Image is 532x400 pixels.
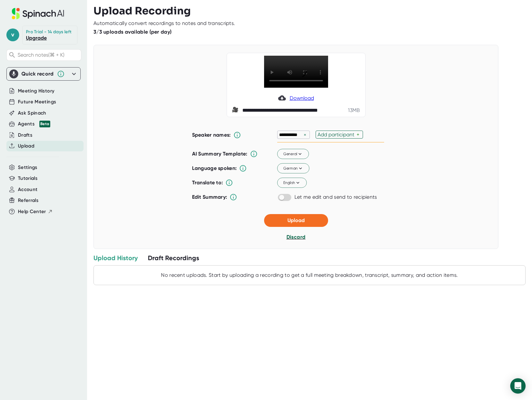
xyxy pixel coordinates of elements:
[18,87,54,95] button: Meeting History
[232,107,240,114] span: video
[278,94,314,102] a: Download
[18,109,46,117] button: Ask Spinach
[18,98,56,106] button: Future Meetings
[18,164,37,171] button: Settings
[18,120,50,128] div: Agents
[357,132,361,138] div: +
[9,68,78,80] div: Quick record
[290,95,314,101] span: Download
[18,52,64,58] span: Search notes (⌘ + K)
[93,5,526,17] h3: Upload Recording
[192,180,223,186] b: Translate to:
[18,132,32,139] button: Drafts
[294,194,377,200] div: Let me edit and send to recipients
[277,149,309,159] button: General
[18,197,38,204] button: Referrals
[286,234,305,240] span: Discard
[18,175,37,182] button: Tutorials
[39,121,50,127] div: Beta
[97,272,522,278] div: No recent uploads. Start by uploading a recording to get a full meeting breakdown, transcript, su...
[510,378,526,394] div: Open Intercom Messenger
[93,254,138,262] div: Upload History
[192,151,247,157] b: AI Summary Template:
[18,208,53,215] button: Help Center
[283,151,303,157] span: General
[26,35,47,41] a: Upgrade
[283,165,303,171] span: German
[6,28,19,41] span: v
[21,71,54,77] div: Quick record
[18,186,37,193] button: Account
[348,107,360,114] div: 13 MB
[283,180,301,186] span: English
[18,208,46,215] span: Help Center
[18,142,34,150] button: Upload
[93,20,235,27] div: Automatically convert recordings to notes and transcripts.
[192,165,237,171] b: Language spoken:
[192,194,227,200] b: Edit Summary:
[148,254,199,262] div: Draft Recordings
[26,29,71,35] div: Pro Trial - 14 days left
[287,217,305,223] span: Upload
[192,132,231,138] b: Speaker names:
[286,233,305,241] button: Discard
[277,164,310,174] button: German
[93,29,172,35] b: 3/3 uploads available (per day)
[277,178,307,188] button: English
[264,214,328,227] button: Upload
[302,132,308,138] div: ×
[18,120,50,128] button: Agents Beta
[318,132,357,138] div: Add participant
